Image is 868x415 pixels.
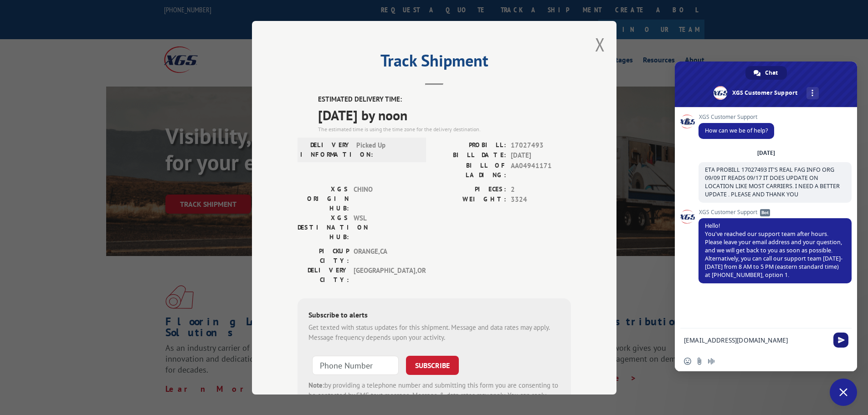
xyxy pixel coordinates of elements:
span: Audio message [708,358,715,365]
a: Chat [745,66,787,80]
span: Bot [760,209,770,216]
span: XGS Customer Support [699,209,852,215]
span: CHINO [354,184,415,213]
span: Hello! You've reached our support team after hours. Please leave your email address and your ques... [705,222,842,279]
label: DELIVERY INFORMATION: [300,140,352,159]
strong: Note: [308,380,324,389]
div: Get texted with status updates for this shipment. Message and data rates may apply. Message frequ... [308,322,560,343]
span: AA04941171 [511,160,571,179]
span: How can we be of help? [705,127,768,134]
span: 2 [511,184,571,195]
label: PICKUP CITY: [298,246,349,265]
span: Insert an emoji [684,358,691,365]
span: ORANGE , CA [354,246,415,265]
label: WEIGHT: [434,195,506,205]
span: WSL [354,213,415,241]
span: [GEOGRAPHIC_DATA] , OR [354,265,415,284]
span: [DATE] by noon [318,104,571,125]
label: XGS ORIGIN HUB: [298,184,349,213]
span: 17027493 [511,140,571,150]
div: [DATE] [757,150,775,156]
span: Send [833,333,848,348]
span: ETA PROBILL 17027493 IT'S REAL FAG INFO ORG 09/09 IT READS 09/17 IT DOES UPDATE ON LOCATION LIKE ... [705,166,840,198]
label: BILL DATE: [434,150,506,161]
label: XGS DESTINATION HUB: [298,213,349,241]
span: Chat [765,66,778,80]
label: PIECES: [434,184,506,195]
div: by providing a telephone number and submitting this form you are consenting to be contacted by SM... [308,380,560,411]
span: XGS Customer Support [699,114,774,120]
textarea: Compose your message... [684,328,830,351]
div: The estimated time is using the time zone for the delivery destination. [318,125,571,133]
span: 3324 [511,195,571,205]
span: Picked Up [356,140,418,159]
a: Close chat [830,379,857,406]
button: Close modal [595,32,605,56]
span: [DATE] [511,150,571,161]
label: BILL OF LADING: [434,160,506,179]
div: Subscribe to alerts [308,309,560,322]
span: Send a file [696,358,703,365]
button: SUBSCRIBE [406,355,459,374]
label: DELIVERY CITY: [298,265,349,284]
input: Phone Number [312,355,399,374]
h2: Track Shipment [298,54,571,72]
label: PROBILL: [434,140,506,150]
label: ESTIMATED DELIVERY TIME: [318,94,571,105]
